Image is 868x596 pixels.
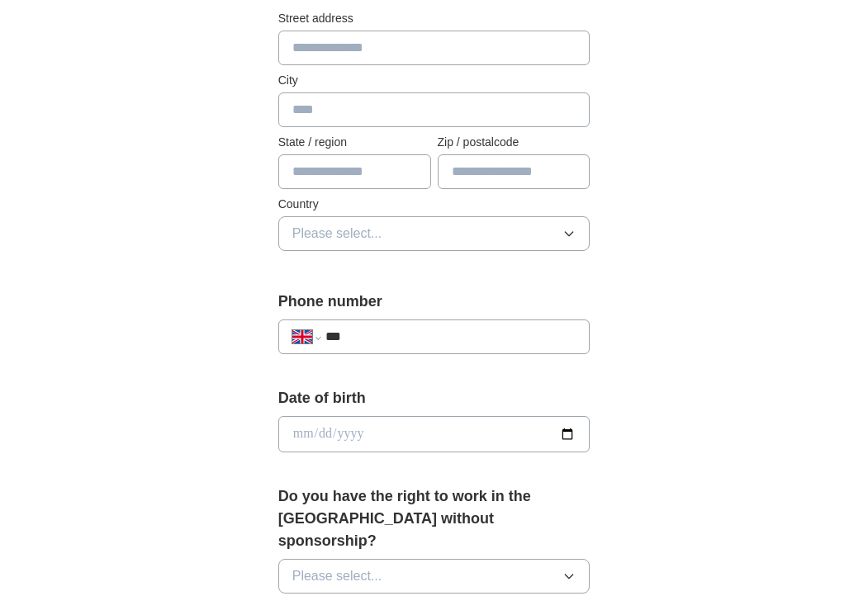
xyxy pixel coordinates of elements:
label: State / region [278,134,431,151]
label: Street address [278,10,591,27]
label: City [278,72,591,89]
button: Please select... [278,559,591,594]
label: Country [278,196,591,213]
span: Please select... [292,224,382,244]
label: Phone number [278,291,591,313]
label: Zip / postalcode [438,134,591,151]
label: Date of birth [278,387,591,409]
span: Please select... [292,566,382,586]
label: Do you have the right to work in the [GEOGRAPHIC_DATA] without sponsorship? [278,485,591,552]
button: Please select... [278,216,591,251]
